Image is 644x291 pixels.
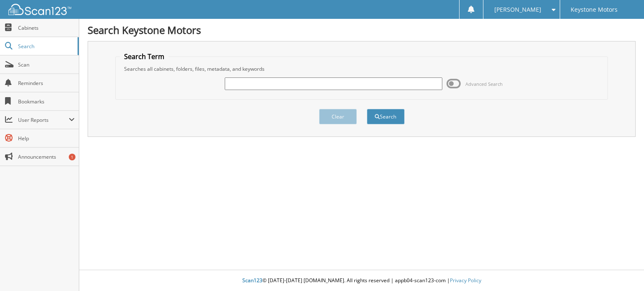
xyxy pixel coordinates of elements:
[120,65,603,72] div: Searches all cabinets, folders, files, metadata, and keywords
[79,270,644,291] div: © [DATE]-[DATE] [DOMAIN_NAME]. All rights reserved | appb04-scan123-com |
[18,24,75,31] span: Cabinets
[120,52,169,61] legend: Search Term
[18,80,75,87] span: Reminders
[242,277,262,284] span: Scan123
[18,43,73,50] span: Search
[18,153,75,160] span: Announcements
[18,116,69,124] span: User Reports
[571,7,618,12] span: Keystone Motors
[18,135,75,142] span: Help
[465,81,503,87] span: Advanced Search
[450,277,481,284] a: Privacy Policy
[69,154,75,160] div: 1
[494,7,541,12] span: [PERSON_NAME]
[367,109,405,124] button: Search
[8,4,71,15] img: scan123-logo-white.svg
[88,23,636,37] h1: Search Keystone Motors
[18,98,75,105] span: Bookmarks
[319,109,357,124] button: Clear
[18,61,75,68] span: Scan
